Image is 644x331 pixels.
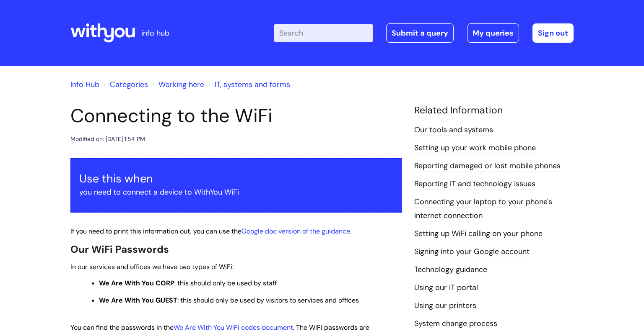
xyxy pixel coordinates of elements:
a: System change process [414,318,497,329]
h1: Connecting to the WiFi [70,105,402,127]
strong: We Are With You CORP [99,279,174,287]
a: Categories [110,80,148,90]
p: info hub [141,26,169,40]
a: Setting up WiFi calling on your phone [414,228,543,239]
a: Reporting IT and technology issues [414,179,535,190]
input: Search [274,24,373,42]
a: Our tools and systems [414,125,493,136]
li: Working here [150,78,204,91]
span: Our WiFi Passwords [70,243,169,256]
h4: Related Information [414,105,574,116]
li: IT, systems and forms [206,78,290,91]
a: Google doc version of the guidance [241,227,350,236]
a: Reporting damaged or lost mobile phones [414,161,561,172]
a: Sign out [532,23,574,43]
li: Solution home [101,78,148,91]
a: Connecting your laptop to your phone's internet connection [414,197,552,221]
h3: Use this when [79,172,393,185]
a: Submit a query [386,23,454,43]
a: Using our printers [414,300,476,311]
div: Modified on: [DATE] 1:54 PM [70,134,145,144]
div: | - [274,23,574,43]
span: In our services and offices we have two types of WiFi: [70,262,234,271]
span: If you need to print this information out, you can use the . [70,227,351,236]
a: Signing into your Google account [414,246,530,257]
a: IT, systems and forms [215,80,290,90]
a: Info Hub [70,80,99,90]
a: Working here [158,80,204,90]
p: you need to connect a device to WithYou WiFi [79,185,393,199]
a: Using our IT portal [414,282,478,293]
a: Setting up your work mobile phone [414,143,536,154]
strong: We Are With You GUEST [99,296,177,305]
a: My queries [467,23,519,43]
span: : this should only be used by visitors to services and offices [99,296,359,305]
span: : this should only be used by staff [99,279,277,287]
a: Technology guidance [414,264,487,275]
